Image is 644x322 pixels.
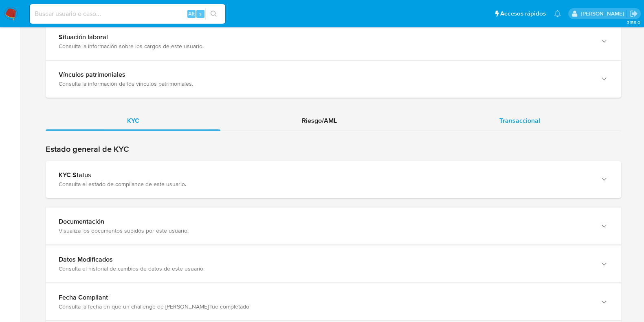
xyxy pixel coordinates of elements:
span: Transaccional [499,116,540,125]
span: KYC [127,116,139,125]
p: camilafernanda.paredessaldano@mercadolibre.cl [580,10,626,18]
a: Notificaciones [554,10,561,17]
span: Accesos rápidos [500,9,546,18]
span: s [199,10,202,18]
span: Riesgo/AML [302,116,337,125]
span: Alt [188,10,195,18]
button: search-icon [205,8,222,20]
input: Buscar usuario o caso... [30,9,225,19]
span: 3.159.0 [626,19,640,26]
a: Salir [629,9,638,18]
